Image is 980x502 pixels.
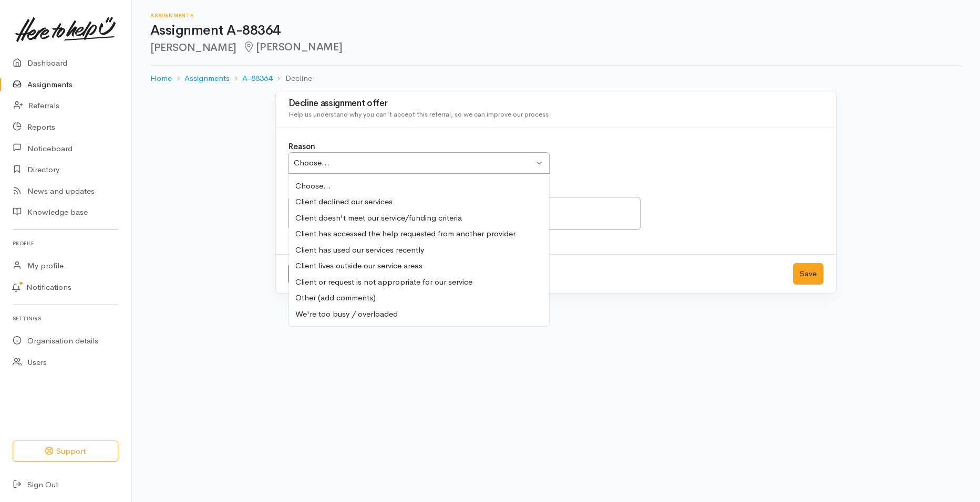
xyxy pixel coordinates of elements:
h6: Profile [13,236,118,250]
div: Choose... [289,178,549,194]
h6: Settings [13,311,118,326]
h1: Assignment A-88364 [150,23,961,38]
li: Decline [272,72,312,85]
div: Client has accessed the help requested from another provider [289,226,549,242]
h6: Assignments [150,13,961,18]
span: Help us understand why you can't accept this referral, so we can improve our process [288,110,549,119]
a: A-88364 [242,72,272,85]
nav: breadcrumb [150,66,961,91]
div: Client doesn't meet our service/funding criteria [289,210,549,226]
button: Save [793,263,823,285]
h3: Decline assignment offer [288,99,823,109]
div: Other (add comments) [289,290,549,306]
label: Reason [288,141,315,153]
button: Support [13,441,118,462]
a: Home [150,72,172,85]
div: Choose... [294,157,534,169]
span: [PERSON_NAME] [243,40,342,54]
a: Assignments [184,72,230,85]
div: Client lives outside our service areas [289,258,549,274]
div: We're too busy / overloaded [289,306,549,322]
div: Client declined our services [289,194,549,210]
div: Client or request is not appropriate for our service [289,274,549,290]
h2: [PERSON_NAME] [150,41,961,54]
div: Client has used our services recently [289,242,549,258]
